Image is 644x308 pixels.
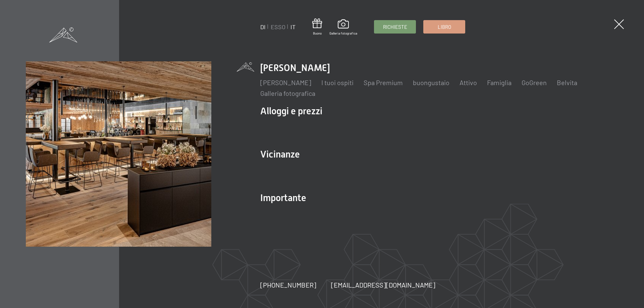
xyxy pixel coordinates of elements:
a: I tuoi ospiti [321,78,354,86]
a: buongustaio [413,78,449,86]
a: Richieste [374,20,416,33]
a: DI [260,23,266,30]
font: Richieste [383,24,407,30]
a: Spa Premium [364,78,403,86]
a: IT [290,23,296,30]
a: [PHONE_NUMBER] [260,280,316,290]
a: Libro [424,20,465,33]
a: Galleria fotografica [329,19,357,36]
a: Belvita [557,78,577,86]
font: Buono [313,31,322,35]
font: Galleria fotografica [329,31,357,35]
a: Buono [312,18,322,36]
a: Attivo [460,78,477,86]
font: Libro [438,24,451,30]
font: [PHONE_NUMBER] [260,281,316,289]
a: GoGreen [522,78,547,86]
a: [PERSON_NAME] [260,78,311,86]
a: ESSO [271,23,285,30]
a: Famiglia [487,78,512,86]
a: Galleria fotografica [260,89,315,97]
font: [EMAIL_ADDRESS][DOMAIN_NAME] [331,281,435,289]
a: [EMAIL_ADDRESS][DOMAIN_NAME] [331,280,435,290]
